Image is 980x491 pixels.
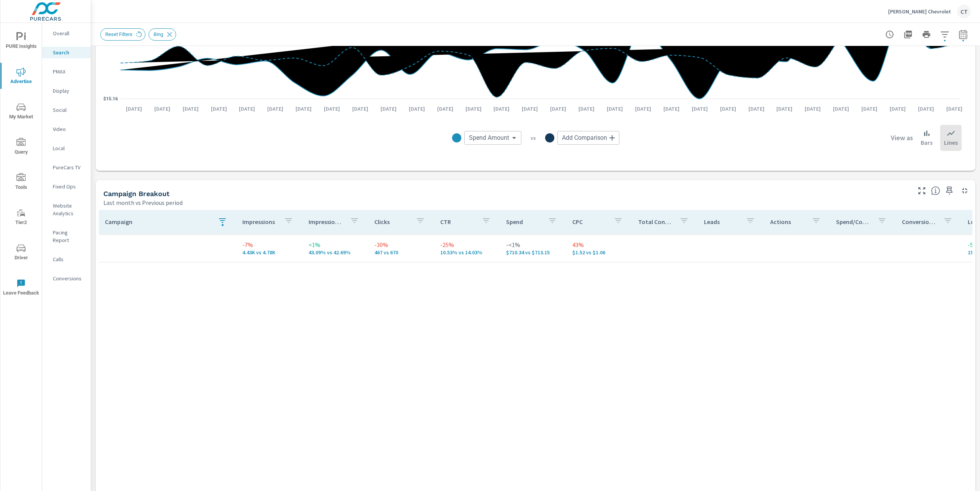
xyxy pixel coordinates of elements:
p: 10.53% vs 14.03% [440,249,494,255]
span: Bing [149,31,168,37]
span: This is a summary of Search performance results by campaign. Each column can be sorted. [931,186,940,195]
p: 43% [572,240,626,249]
p: [PERSON_NAME] Chevrolet [888,8,951,15]
p: -25% [440,240,494,249]
p: [DATE] [206,105,232,113]
div: Fixed Ops [42,181,91,192]
p: [DATE] [488,105,515,113]
p: $1.52 vs $1.06 [572,249,626,255]
p: Pacing Report [53,229,85,244]
span: Spend Amount [469,134,509,142]
p: 4,434 vs 4,777 [242,249,296,255]
p: [DATE] [290,105,317,113]
p: vs [521,134,545,141]
p: -30% [374,240,428,249]
div: Overall [42,28,91,39]
p: -<1% [506,240,560,249]
p: [DATE] [460,105,487,113]
div: Video [42,123,91,135]
div: CT [957,5,971,18]
p: [DATE] [121,105,147,113]
span: Tier2 [3,208,39,227]
p: [DATE] [743,105,770,113]
p: [DATE] [234,105,260,113]
div: Display [42,85,91,97]
p: [DATE] [318,105,345,113]
p: Spend/Conversion [836,218,871,226]
p: [DATE] [771,105,798,113]
div: Reset Filters [100,28,145,41]
p: PMAX [53,68,85,75]
span: PURE Insights [3,32,39,51]
p: Clicks [374,218,410,226]
p: Campaign [105,218,212,226]
button: Apply Filters [937,27,952,42]
button: Make Fullscreen [916,185,928,197]
p: Spend [506,218,541,226]
p: [DATE] [573,105,600,113]
div: Website Analytics [42,200,91,219]
div: Social [42,104,91,116]
p: [DATE] [828,105,854,113]
p: [DATE] [884,105,911,113]
p: [DATE] [799,105,826,113]
p: [DATE] [403,105,430,113]
p: $710.34 vs $713.15 [506,249,560,255]
button: "Export Report to PDF" [900,27,916,42]
p: [DATE] [630,105,657,113]
p: [DATE] [375,105,402,113]
p: Conversion Rate [902,218,937,226]
p: <1% [309,240,362,249]
span: Tools [3,173,39,192]
div: Calls [42,254,91,265]
p: -7% [242,240,296,249]
p: [DATE] [913,105,939,113]
div: PMAX [42,66,91,77]
p: Calls [53,255,85,263]
p: Video [53,125,85,133]
p: Search [53,49,85,56]
p: 467 vs 670 [374,249,428,255]
span: Advertise [3,67,39,86]
div: Add Comparison [557,131,619,145]
p: [DATE] [856,105,883,113]
p: Impression Share [309,218,344,226]
p: Conversions [53,275,85,282]
div: Conversions [42,273,91,284]
p: [DATE] [347,105,374,113]
span: Leave Feedback [3,279,39,298]
span: Reset Filters [101,31,137,37]
p: 43.09% vs 42.69% [309,249,362,255]
div: PureCars TV [42,162,91,173]
span: Query [3,138,39,157]
span: Add Comparison [562,134,607,142]
p: [DATE] [545,105,572,113]
p: Social [53,106,85,114]
p: [DATE] [149,105,176,113]
span: Driver [3,244,39,262]
p: [DATE] [516,105,543,113]
p: Leads [704,218,739,226]
button: Select Date Range [955,27,971,42]
div: Local [42,142,91,154]
div: Spend Amount [464,131,521,145]
p: Bars [921,138,933,147]
p: Impressions [242,218,278,226]
p: [DATE] [941,105,968,113]
p: [DATE] [601,105,628,113]
button: Minimize Widget [959,185,971,197]
div: nav menu [0,23,42,305]
span: My Market [3,103,39,121]
span: Save this to your personalized report [943,185,955,197]
p: [DATE] [432,105,459,113]
p: Website Analytics [53,202,85,217]
p: Actions [770,218,805,226]
p: CPC [572,218,608,226]
p: [DATE] [262,105,289,113]
p: Lines [944,138,958,147]
p: [DATE] [177,105,204,113]
p: Fixed Ops [53,183,85,190]
p: Local [53,144,85,152]
p: Display [53,87,85,95]
p: [DATE] [658,105,685,113]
